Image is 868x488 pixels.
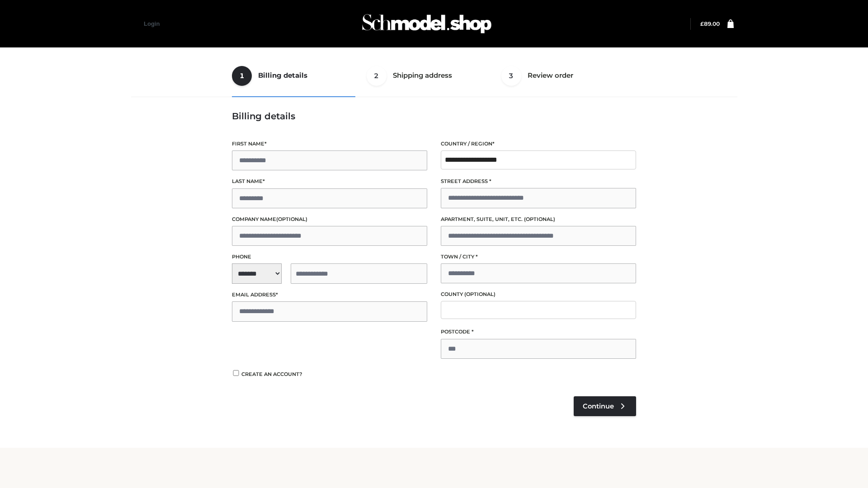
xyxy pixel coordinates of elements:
[700,20,720,27] bdi: 89.00
[574,396,636,416] a: Continue
[276,216,307,222] span: (optional)
[524,216,555,222] span: (optional)
[441,140,636,148] label: Country / Region
[700,20,704,27] span: £
[232,253,427,261] label: Phone
[232,370,240,376] input: Create an account?
[441,290,636,299] label: County
[232,291,427,299] label: Email address
[441,253,636,261] label: Town / City
[232,215,427,224] label: Company name
[232,177,427,186] label: Last name
[241,371,302,377] span: Create an account?
[583,402,614,410] span: Continue
[441,215,636,224] label: Apartment, suite, unit, etc.
[144,20,160,27] a: Login
[441,328,636,336] label: Postcode
[441,177,636,186] label: Street address
[232,111,636,122] h3: Billing details
[232,140,427,148] label: First name
[464,291,495,297] span: (optional)
[359,6,495,42] img: Schmodel Admin 964
[700,20,720,27] a: £89.00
